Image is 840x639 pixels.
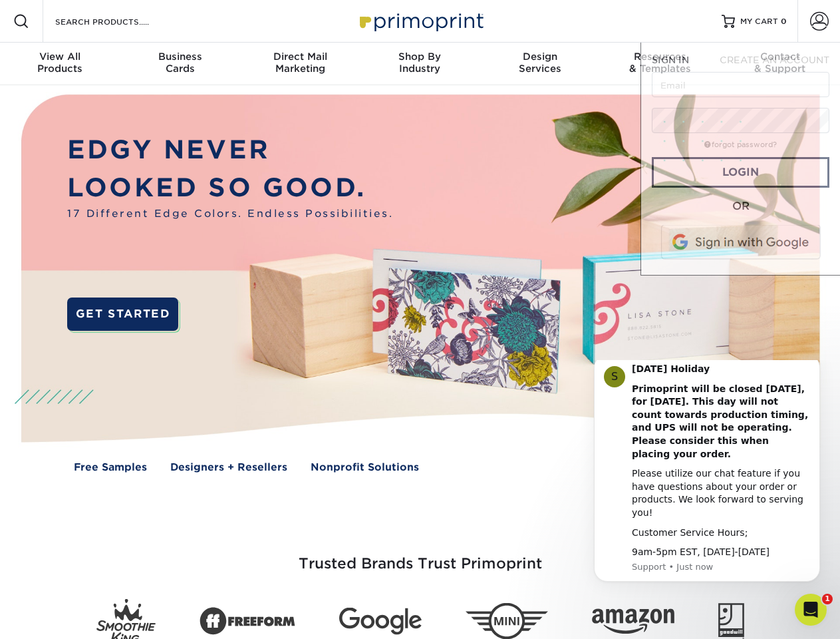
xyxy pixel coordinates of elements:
[58,3,236,199] div: Message content
[360,43,480,85] a: Shop ByIndustry
[58,107,236,159] div: Please utilize our chat feature if you have questions about your order or products. We look forwa...
[480,43,600,85] a: DesignServices
[30,6,51,27] div: Profile image for Support
[31,523,809,588] h3: Trusted Brands Trust Primoprint
[170,460,287,475] a: Designers + Resellers
[781,17,787,26] span: 0
[3,598,113,634] iframe: Google Customer Reviews
[704,140,777,149] a: forgot password?
[240,51,360,63] span: Direct Mail
[58,186,236,199] div: 9am-5pm EST, [DATE]-[DATE]
[58,23,234,99] b: Primoprint will be closed [DATE], for [DATE]. This day will not count towards production timing, ...
[354,7,487,35] img: Primoprint
[240,51,360,75] div: Marketing
[652,55,689,65] span: SIGN IN
[652,72,829,97] input: Email
[740,16,778,27] span: MY CART
[240,43,360,85] a: Direct MailMarketing
[67,131,393,169] p: EDGY NEVER
[54,13,184,29] input: SEARCH PRODUCTS.....
[120,51,239,75] div: Cards
[592,609,674,634] img: Amazon
[360,51,480,75] div: Industry
[480,51,600,75] div: Services
[120,43,239,85] a: BusinessCards
[339,608,422,635] img: Google
[67,298,178,331] a: GET STARTED
[600,51,720,63] span: Resources
[822,594,833,604] span: 1
[720,55,829,65] span: CREATE AN ACCOUNT
[120,51,239,63] span: Business
[795,594,827,626] iframe: Intercom live chat
[67,169,393,207] p: LOOKED SO GOOD.
[480,51,600,63] span: Design
[58,3,136,14] b: [DATE] Holiday
[67,206,393,222] span: 17 Different Edge Colors. Endless Possibilities.
[600,43,720,85] a: Resources& Templates
[574,360,840,603] iframe: Intercom notifications message
[652,198,829,214] div: OR
[652,157,829,188] a: Login
[718,603,744,639] img: Goodwill
[311,460,419,475] a: Nonprofit Solutions
[74,460,147,475] a: Free Samples
[600,51,720,75] div: & Templates
[58,201,236,213] p: Message from Support, sent Just now
[58,166,236,180] div: Customer Service Hours;
[360,51,480,63] span: Shop By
